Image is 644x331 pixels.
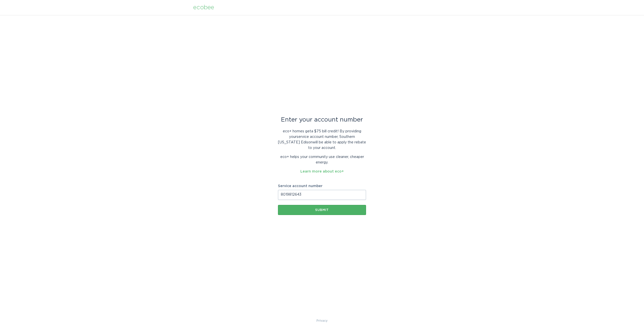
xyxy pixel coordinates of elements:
a: Privacy Policy & Terms of Use [316,318,328,323]
div: Enter your account number [278,117,366,123]
p: eco+ homes get a $75 bill credit ! By providing your service account number , Southern [US_STATE]... [278,129,366,151]
label: Service account number [278,184,366,188]
a: Learn more about eco+ [300,170,344,173]
div: ecobee [193,5,214,10]
button: Submit [278,205,366,215]
div: Submit [280,208,364,211]
p: eco+ helps your community use cleaner, cheaper energy. [278,154,366,165]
